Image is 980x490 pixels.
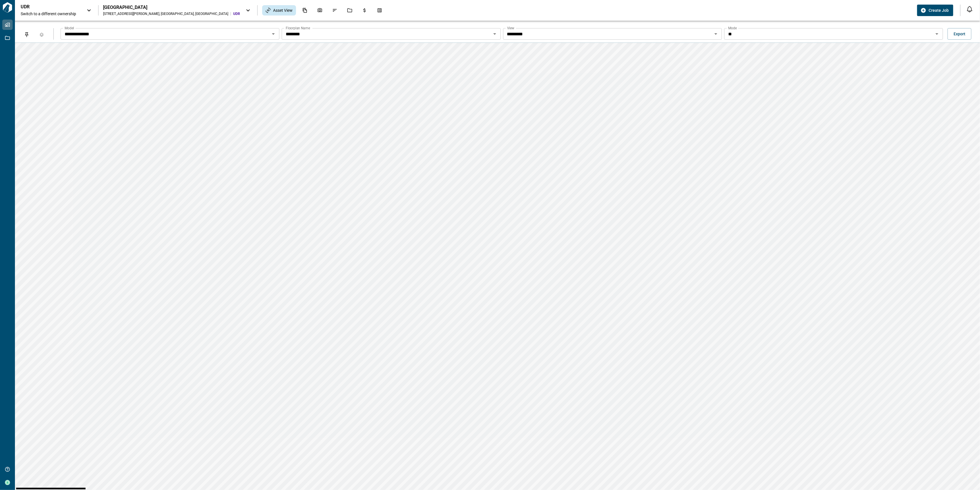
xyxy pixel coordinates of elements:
div: Photos [314,5,326,15]
div: Documents [299,5,311,15]
span: Export [954,31,965,37]
span: Create Job [929,7,949,13]
div: Asset View [262,5,296,16]
div: [STREET_ADDRESS][PERSON_NAME] , [GEOGRAPHIC_DATA] , [GEOGRAPHIC_DATA] [103,11,228,16]
button: Export [948,28,971,40]
button: Open [491,30,499,38]
span: UDR [233,11,240,16]
button: Create Job [917,5,953,16]
button: Open [933,30,941,38]
span: Asset View [273,7,293,13]
button: Open [269,30,277,38]
label: Model [65,26,74,30]
div: [GEOGRAPHIC_DATA] [103,5,240,10]
label: View [507,26,515,30]
div: Takeoff Center [374,5,386,15]
p: UDR [21,4,72,10]
div: Issues & Info [329,5,341,15]
button: Open notification feed [965,5,974,14]
span: Switch to a different ownership [21,11,81,17]
button: Open [712,30,720,38]
div: Budgets [359,5,371,15]
div: Jobs [344,5,356,15]
label: Mode [728,26,737,30]
label: Floorplan Name [286,26,310,30]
